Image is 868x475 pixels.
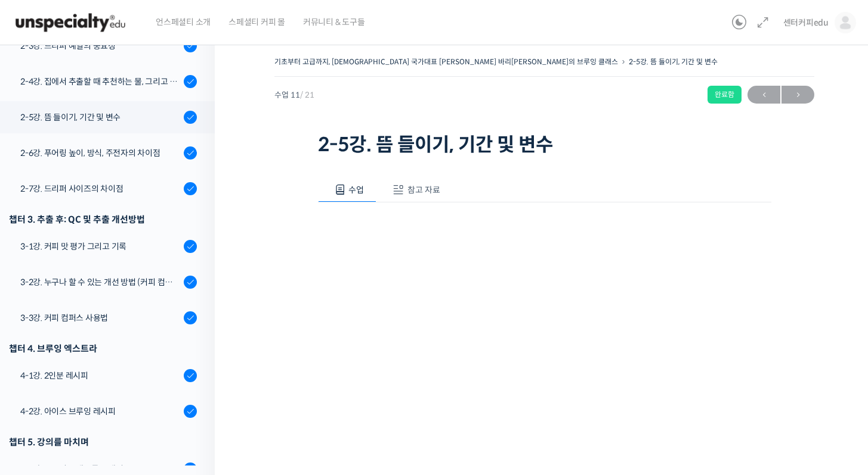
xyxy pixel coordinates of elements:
[407,185,440,195] span: 참고 자료
[781,87,814,103] span: →
[274,57,618,66] a: 기초부터 고급까지, [DEMOGRAPHIC_DATA] 국가대표 [PERSON_NAME] 바리[PERSON_NAME]의 브루잉 클래스
[154,376,229,406] a: 설정
[781,86,814,104] a: 다음→
[9,211,197,227] div: 챕터 3. 추출 후: QC 및 추출 개선방법
[20,182,180,195] div: 2-7강. 드리퍼 사이즈의 차이점
[300,90,314,100] span: / 21
[747,86,780,104] a: ←이전
[708,86,742,104] div: 완료함
[20,369,180,382] div: 4-1강. 2인분 레시피
[9,434,197,450] div: 챕터 5. 강의를 마치며
[79,376,154,406] a: 대화
[20,276,180,289] div: 3-2강. 누구나 할 수 있는 개선 방법 (커피 컴퍼스)
[20,240,180,253] div: 3-1강. 커피 맛 평가 그리고 기록
[9,340,197,357] div: 챕터 4. 브루잉 엑스트라
[20,146,180,160] div: 2-6강. 푸어링 높이, 방식, 주전자의 차이점
[318,133,771,156] h1: 2-5강. 뜸 들이기, 기간 및 변수
[184,394,199,404] span: 설정
[109,395,123,404] span: 대화
[20,405,180,418] div: 4-2강. 아이스 브루잉 레시피
[4,376,79,406] a: 홈
[747,87,780,103] span: ←
[629,57,718,66] a: 2-5강. 뜸 들이기, 기간 및 변수
[20,39,180,52] div: 2-3강. 드리퍼 예열의 중요성
[20,111,180,124] div: 2-5강. 뜸 들이기, 기간 및 변수
[38,394,45,404] span: 홈
[274,91,314,99] span: 수업 11
[20,311,180,324] div: 3-3강. 커피 컴퍼스 사용법
[783,17,829,28] span: 센터커피edu
[20,75,180,88] div: 2-4강. 집에서 추출할 때 추천하는 물, 그리고 이유
[348,185,364,195] span: 수업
